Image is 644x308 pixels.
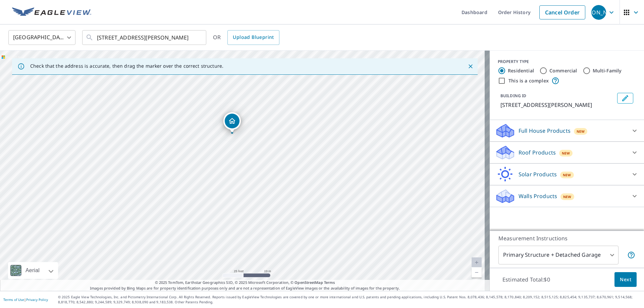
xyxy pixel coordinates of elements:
span: New [563,194,572,199]
p: © 2025 Eagle View Technologies, Inc. and Pictometry International Corp. All Rights Reserved. Repo... [58,295,641,305]
p: [STREET_ADDRESS][PERSON_NAME] [500,101,614,109]
p: Measurement Instructions [498,234,635,242]
a: Cancel Order [539,5,585,19]
a: Terms [324,280,335,285]
div: Solar ProductsNew [495,166,639,182]
a: Current Level 20, Zoom Out [472,267,482,278]
label: Multi-Family [593,67,622,74]
span: New [563,172,571,178]
div: [PERSON_NAME] [591,5,606,20]
span: Next [620,275,631,284]
input: Search by address or latitude-longitude [97,28,193,47]
div: OR [213,30,279,45]
label: This is a complex [508,77,549,84]
span: New [562,150,570,156]
div: [GEOGRAPHIC_DATA] [8,28,75,47]
p: Check that the address is accurate, then drag the marker over the correct structure. [30,63,223,69]
div: Full House ProductsNew [495,123,639,139]
div: Primary Structure + Detached Garage [498,246,619,264]
p: Full House Products [519,127,571,135]
span: Upload Blueprint [233,33,274,42]
div: Walls ProductsNew [495,188,639,204]
p: Estimated Total: $0 [497,272,555,287]
a: Current Level 20, Zoom In Disabled [472,257,482,267]
span: New [577,129,585,134]
div: Dropped pin, building 1, Residential property, 201 E Dominguez St Carson, CA 90745 [223,112,241,133]
span: © 2025 TomTom, Earthstar Geographics SIO, © 2025 Microsoft Corporation, © [155,280,335,286]
p: Walls Products [519,192,557,200]
button: Next [614,272,637,287]
button: Edit building 1 [617,93,633,104]
img: EV Logo [12,7,91,17]
span: Your report will include the primary structure and a detached garage if one exists. [627,251,635,259]
label: Residential [508,67,534,74]
p: Solar Products [519,170,557,178]
div: Aerial [23,262,42,279]
div: Roof ProductsNew [495,144,639,161]
a: Terms of Use [3,297,24,302]
a: Privacy Policy [26,297,48,302]
div: PROPERTY TYPE [498,59,636,65]
label: Commercial [549,67,577,74]
a: OpenStreetMap [294,280,323,285]
a: Upload Blueprint [227,30,279,45]
p: Roof Products [519,148,556,157]
p: | [3,298,48,302]
button: Close [466,62,475,71]
div: Aerial [8,262,58,279]
p: BUILDING ID [500,93,526,99]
